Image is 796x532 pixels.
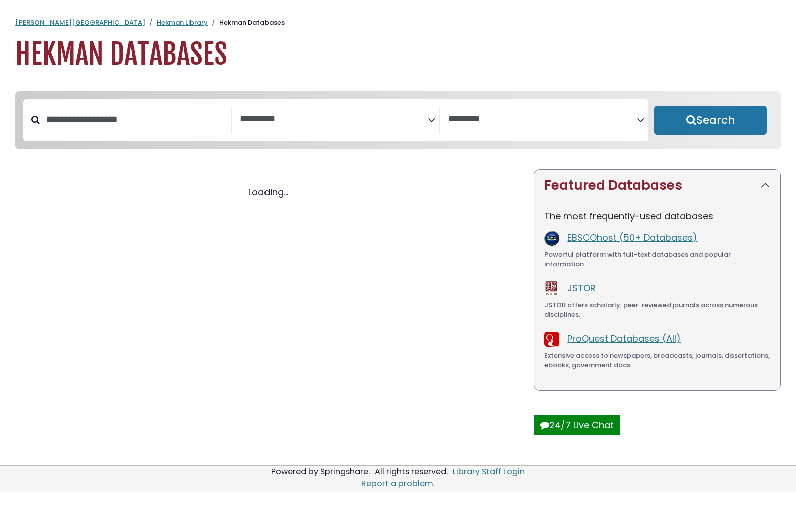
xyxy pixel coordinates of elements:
[15,185,521,199] div: Loading...
[567,282,596,294] a: JSTOR
[373,466,449,477] div: All rights reserved.
[544,300,770,320] div: JSTOR offers scholarly, peer-reviewed journals across numerous disciplines.
[567,231,697,244] a: EBSCOhost (50+ Databases)
[453,466,525,477] a: Library Staff Login
[40,111,231,128] input: Search database by title or keyword
[534,415,620,435] button: 24/7 Live Chat
[654,106,767,135] button: Submit for Search Results
[567,332,681,345] a: ProQuest Databases (All)
[544,351,770,370] div: Extensive access to newspapers, broadcasts, journals, dissertations, ebooks, government docs.
[361,478,435,489] a: Report a problem.
[15,38,781,71] h1: Hekman Databases
[448,114,637,125] textarea: Search
[270,466,371,477] div: Powered by Springshare.
[15,18,145,27] a: [PERSON_NAME][GEOGRAPHIC_DATA]
[208,18,285,28] li: Hekman Databases
[544,209,770,223] p: The most frequently-used databases
[157,18,208,27] a: Hekman Library
[15,91,781,149] nav: Search filters
[534,170,780,201] button: Featured Databases
[240,114,428,125] textarea: Search
[15,18,781,28] nav: breadcrumb
[544,250,770,269] div: Powerful platform with full-text databases and popular information.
